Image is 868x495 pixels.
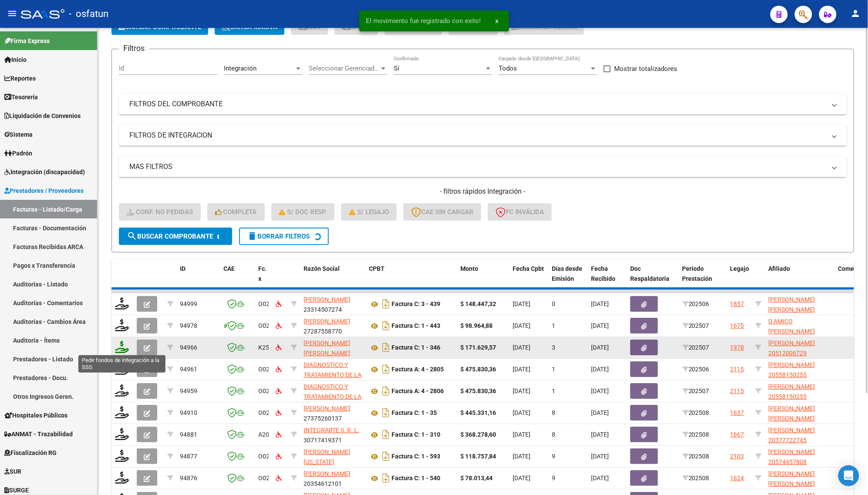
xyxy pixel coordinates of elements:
[552,265,582,282] span: Días desde Emisión
[838,465,859,486] div: Open Intercom Messenger
[552,300,555,307] span: 0
[682,453,709,460] span: 202508
[730,451,744,461] div: 2103
[548,259,588,298] datatable-header-cell: Días desde Emisión
[552,322,555,329] span: 1
[730,343,744,353] div: 1978
[460,300,496,307] strong: $ 148.447,32
[591,475,609,482] span: [DATE]
[4,167,85,177] span: Integración (discapacidad)
[614,64,677,74] span: Mostrar totalizadores
[394,64,399,72] span: Si
[591,387,609,394] span: [DATE]
[369,265,385,272] span: CPBT
[380,428,392,441] i: Descargar documento
[304,296,350,303] span: [PERSON_NAME]
[309,64,379,72] span: Seleccionar Gerenciador
[552,409,555,416] span: 8
[223,265,235,272] span: CAE
[392,475,440,482] strong: Factura C: 1 - 540
[769,318,826,345] span: D AMICO [PERSON_NAME] SUYAY 23539903314
[304,361,361,388] span: DIAGNOSTICO Y TRATAMIENTO DE LA COMUNICACION SA
[765,259,835,298] datatable-header-cell: Afiliado
[552,344,555,351] span: 3
[258,366,270,373] span: O02
[392,323,440,330] strong: Factura C: 1 - 443
[730,408,744,418] div: 1637
[682,387,709,394] span: 202507
[180,344,197,351] span: 94966
[4,186,84,195] span: Prestadores / Proveedores
[392,366,444,373] strong: Factura A: 4 - 2805
[380,340,392,354] i: Descargar documento
[304,295,362,313] div: 23314507274
[300,259,365,298] datatable-header-cell: Razón Social
[304,360,362,378] div: 33715973079
[489,13,506,29] button: x
[258,409,270,416] span: O02
[851,8,861,19] mat-icon: person
[682,409,709,416] span: 202508
[304,448,350,475] span: [PERSON_NAME][US_STATE] [PERSON_NAME]
[552,431,555,438] span: 8
[176,259,220,298] datatable-header-cell: ID
[119,94,847,114] mat-expansion-panel-header: FILTROS DEL COMPROBANTE
[392,344,440,351] strong: Factura C: 1 - 346
[513,366,530,373] span: [DATE]
[180,453,197,460] span: 94877
[509,259,548,298] datatable-header-cell: Fecha Cpbt
[7,8,17,19] mat-icon: menu
[591,366,609,373] span: [DATE]
[513,409,530,416] span: [DATE]
[769,405,815,432] span: [PERSON_NAME] [PERSON_NAME] 20544974050
[460,409,496,416] strong: $ 445.331,16
[129,131,826,140] mat-panel-title: FILTROS DE INTEGRACION
[682,366,709,373] span: 202506
[119,203,201,221] button: Conf. no pedidas
[298,23,321,31] span: CSV
[460,322,493,329] strong: $ 98.964,88
[4,148,32,158] span: Padrón
[682,300,709,307] span: 202506
[180,475,197,482] span: 94876
[513,344,530,351] span: [DATE]
[552,453,555,460] span: 9
[69,4,108,24] span: - osfatun
[769,296,815,323] span: [PERSON_NAME] [PERSON_NAME] 27560914593
[247,232,310,240] span: Borrar Filtros
[380,449,392,463] i: Descargar documento
[4,92,38,102] span: Tesorería
[591,344,609,351] span: [DATE]
[4,130,33,139] span: Sistema
[460,265,478,272] span: Monto
[380,471,392,485] i: Descargar documento
[365,259,457,298] datatable-header-cell: CPBT
[591,431,609,438] span: [DATE]
[304,405,350,412] span: [PERSON_NAME]
[304,404,362,422] div: 27375260137
[682,431,709,438] span: 202508
[591,409,609,416] span: [DATE]
[552,387,555,394] span: 1
[411,208,473,216] span: CAE SIN CARGAR
[730,430,744,440] div: 1667
[730,265,750,272] span: Legajo
[258,453,270,460] span: O02
[682,344,709,351] span: 202507
[392,431,440,438] strong: Factura C: 1 - 310
[727,259,752,298] datatable-header-cell: Legajo
[380,362,392,376] i: Descargar documento
[730,386,744,396] div: 2115
[304,470,350,477] span: [PERSON_NAME]
[341,23,371,31] span: EXCEL
[366,17,481,25] span: El movimiento fue registrado con exito!
[341,203,397,221] button: S/ legajo
[392,453,440,460] strong: Factura C: 1 - 593
[258,431,269,438] span: A20
[682,322,709,329] span: 202507
[271,203,335,221] button: S/ Doc Resp.
[769,361,815,378] span: [PERSON_NAME] 20558150255
[730,299,744,309] div: 1857
[460,475,493,482] strong: $ 78.013,44
[4,485,29,495] span: SURGE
